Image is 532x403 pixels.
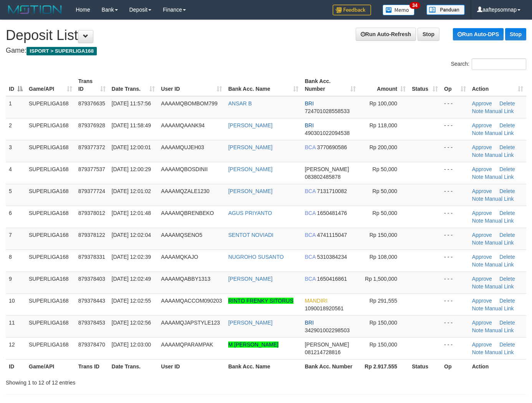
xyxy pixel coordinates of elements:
span: AAAAMQBOSDINII [161,166,207,172]
td: 12 [6,337,26,359]
a: AGUS PRIYANTO [228,210,272,216]
a: [PERSON_NAME] [228,166,272,172]
a: Approve [472,210,492,216]
td: SUPERLIGA168 [26,162,75,184]
span: BRI [305,320,313,326]
span: AAAAMQPARAMPAK [161,341,213,348]
span: Rp 118,000 [370,122,397,128]
a: Delete [499,254,515,260]
span: [DATE] 12:02:55 [112,298,151,304]
span: 879376928 [78,122,105,128]
td: SUPERLIGA168 [26,337,75,359]
span: AAAAMQACCOM090203 [161,298,222,304]
td: SUPERLIGA168 [26,140,75,162]
th: Bank Acc. Number: activate to sort column ascending [302,74,358,96]
a: Approve [472,254,492,260]
td: SUPERLIGA168 [26,184,75,206]
span: 879378470 [78,341,105,348]
img: Feedback.jpg [333,5,371,15]
th: Date Trans.: activate to sort column ascending [109,74,158,96]
th: Action [469,359,526,373]
div: Showing 1 to 12 of 12 entries [6,376,216,386]
span: 879378012 [78,210,105,216]
a: Approve [472,298,492,304]
a: Note [472,261,484,268]
a: Delete [499,144,515,150]
span: BCA [305,210,315,216]
a: Approve [472,188,492,194]
span: AAAAMQAANK94 [161,122,205,128]
th: Game/API: activate to sort column ascending [26,74,75,96]
a: Note [472,218,484,224]
span: 879378443 [78,298,105,304]
span: 879377372 [78,144,105,150]
a: Note [472,196,484,202]
a: Run Auto-Refresh [356,28,416,41]
a: Approve [472,320,492,326]
td: - - - [441,162,469,184]
a: Delete [499,122,515,128]
a: Manual Link [485,283,514,290]
td: - - - [441,96,469,118]
span: Rp 50,000 [373,210,398,216]
span: 879376635 [78,100,105,107]
a: [PERSON_NAME] [228,144,272,150]
span: Rp 150,000 [370,232,397,238]
td: 9 [6,271,26,293]
a: Delete [499,100,515,107]
span: BCA [305,188,315,194]
a: Manual Link [485,174,514,180]
th: Status [409,359,441,373]
a: Delete [499,341,515,348]
a: Approve [472,100,492,107]
span: MANDIRI [305,298,327,304]
a: ANSAR B [228,100,252,107]
th: User ID: activate to sort column ascending [158,74,225,96]
td: - - - [441,228,469,250]
a: Run Auto-DPS [453,28,504,40]
span: [DATE] 12:02:39 [112,254,151,260]
td: SUPERLIGA168 [26,96,75,118]
span: Copy 342901002298503 to clipboard [305,327,350,333]
a: Note [472,152,484,158]
td: - - - [441,140,469,162]
span: Rp 50,000 [373,166,398,172]
span: Copy 1090018920561 to clipboard [305,305,343,311]
th: Action: activate to sort column ascending [469,74,526,96]
a: Stop [418,28,439,41]
th: Bank Acc. Name: activate to sort column ascending [225,74,302,96]
a: Manual Link [485,305,514,311]
span: BRI [305,122,313,128]
span: Rp 50,000 [373,188,398,194]
td: 10 [6,293,26,315]
td: 6 [6,206,26,228]
label: Search: [451,58,526,70]
th: Bank Acc. Number [302,359,358,373]
td: SUPERLIGA168 [26,315,75,337]
th: Op: activate to sort column ascending [441,74,469,96]
td: - - - [441,184,469,206]
th: ID [6,359,26,373]
span: AAAAMQJAPSTYLE123 [161,320,220,326]
a: Approve [472,166,492,172]
span: AAAAMQABBY1313 [161,276,210,282]
td: 8 [6,250,26,271]
a: Approve [472,341,492,348]
td: SUPERLIGA168 [26,228,75,250]
td: 11 [6,315,26,337]
span: Rp 200,000 [370,144,397,150]
img: Button%20Memo.svg [383,5,415,15]
img: MOTION_logo.png [6,4,64,15]
td: 2 [6,118,26,140]
a: Delete [499,276,515,282]
span: AAAAMQSENO5 [161,232,202,238]
th: Trans ID: activate to sort column ascending [75,74,109,96]
span: Copy 5310384234 to clipboard [317,254,347,260]
a: Approve [472,144,492,150]
span: Rp 1,500,000 [365,276,397,282]
a: [PERSON_NAME] [228,320,272,326]
th: Bank Acc. Name [225,359,302,373]
img: panduan.png [426,5,465,15]
span: 34 [409,2,420,9]
a: Manual Link [485,349,514,355]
